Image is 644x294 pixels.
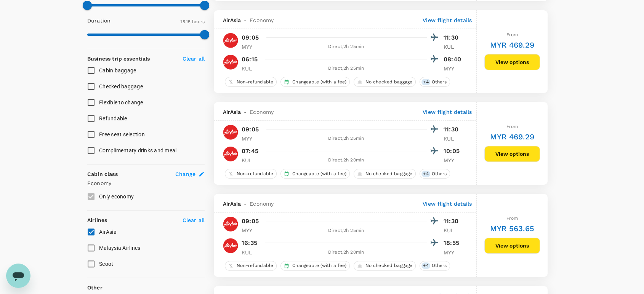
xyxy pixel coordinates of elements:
span: Changeable (with a fee) [289,171,349,177]
p: 11:30 [444,125,463,134]
div: No checked baggage [354,261,416,271]
span: Economy [250,200,274,208]
p: KUL [444,227,463,234]
p: Duration [87,17,111,24]
img: AK [223,238,238,253]
p: Economy [87,179,205,187]
span: Malaysia Airlines [99,245,140,251]
div: Changeable (with a fee) [280,77,349,87]
div: Direct , 2h 25min [265,135,427,142]
p: 11:30 [444,217,463,226]
span: Changeable (with a fee) [289,79,349,85]
span: Others [429,262,450,269]
span: Non-refundable [234,171,276,177]
span: Others [429,171,450,177]
iframe: Button to launch messaging window [6,264,30,288]
p: KUL [242,249,261,256]
p: Clear all [183,216,205,224]
span: + 4 [421,262,430,269]
span: Cabin baggage [99,67,136,73]
span: - [241,16,250,24]
span: Economy [250,108,274,116]
span: Free seat selection [99,131,145,137]
p: 06:15 [242,55,258,64]
div: Changeable (with a fee) [280,261,349,271]
p: MYY [242,227,261,234]
span: Scoot [99,261,113,267]
div: Non-refundable [225,77,277,87]
strong: Airlines [87,217,107,223]
p: MYY [444,249,463,256]
div: No checked baggage [354,169,416,179]
div: Direct , 2h 20min [265,249,427,256]
p: 08:40 [444,55,463,64]
p: MYY [242,43,261,51]
h6: MYR 563.65 [490,222,534,235]
span: + 4 [421,171,430,177]
p: KUL [444,43,463,51]
span: - [241,108,250,116]
p: MYY [242,135,261,142]
img: AK [223,125,238,140]
span: Checked baggage [99,83,143,89]
strong: Cabin class [87,171,118,177]
p: 09:05 [242,125,259,134]
p: View flight details [423,16,472,24]
div: Direct , 2h 20min [265,157,427,164]
p: 16:35 [242,238,257,248]
span: - [241,200,250,208]
span: From [506,124,518,129]
span: AirAsia [223,200,241,208]
img: AK [223,216,238,232]
p: View flight details [423,200,472,208]
button: View options [484,54,540,70]
div: +4Others [420,77,450,87]
span: Complimentary drinks and meal [99,147,176,153]
span: Flexible to change [99,99,143,105]
span: Non-refundable [234,262,276,269]
span: Economy [250,16,274,24]
span: Only economy [99,193,134,200]
div: Direct , 2h 25min [265,65,427,72]
span: Changeable (with a fee) [289,262,349,269]
h6: MYR 469.29 [490,131,534,143]
span: No checked baggage [362,262,416,269]
p: Other [87,284,103,291]
div: Non-refundable [225,169,277,179]
p: 09:05 [242,217,259,226]
button: View options [484,146,540,162]
span: Refundable [99,115,127,121]
div: +4Others [420,261,450,271]
p: MYY [444,157,463,164]
p: MYY [444,65,463,72]
span: From [506,32,518,37]
div: Direct , 2h 25min [265,227,427,235]
span: AirAsia [99,229,117,235]
p: 11:30 [444,33,463,42]
p: KUL [242,157,261,164]
div: +4Others [420,169,450,179]
h6: MYR 469.29 [490,39,534,51]
p: 10:05 [444,147,463,156]
div: Changeable (with a fee) [280,169,349,179]
span: 15.15 hours [180,19,205,24]
p: 09:05 [242,33,259,42]
img: AK [223,33,238,48]
div: No checked baggage [354,77,416,87]
p: KUL [242,65,261,72]
span: Non-refundable [234,79,276,85]
p: Clear all [183,55,205,62]
img: AK [223,54,238,70]
span: No checked baggage [362,79,416,85]
span: AirAsia [223,108,241,116]
span: From [506,216,518,221]
div: Non-refundable [225,261,277,271]
p: 18:55 [444,238,463,248]
span: No checked baggage [362,171,416,177]
p: View flight details [423,108,472,116]
p: 07:45 [242,147,258,156]
button: View options [484,238,540,254]
span: AirAsia [223,16,241,24]
div: Direct , 2h 25min [265,43,427,51]
span: Change [175,170,195,178]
